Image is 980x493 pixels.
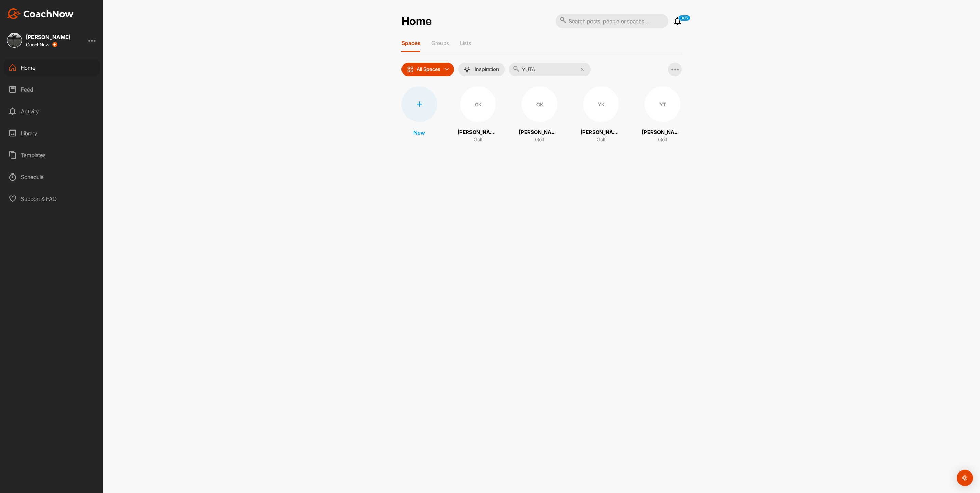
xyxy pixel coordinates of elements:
div: GK [522,86,557,122]
p: All Spaces [417,67,440,72]
p: [PERSON_NAME] [581,128,622,136]
div: [PERSON_NAME] [26,34,70,40]
div: Open Intercom Messenger [957,470,973,486]
a: YK[PERSON_NAME]Golf [581,86,622,144]
div: Activity [4,103,100,120]
p: [PERSON_NAME] [642,128,683,136]
p: Golf [535,136,544,144]
p: [PERSON_NAME] [519,128,560,136]
img: menuIcon [464,66,471,73]
a: GK[PERSON_NAME]Golf [458,86,499,144]
p: Golf [474,136,483,144]
div: Home [4,59,100,76]
p: Spaces [401,40,420,46]
p: New [413,128,425,137]
div: YT [645,86,680,122]
h2: Home [401,15,432,28]
input: Search... [509,63,591,76]
div: Templates [4,147,100,164]
p: Golf [658,136,667,144]
div: Support & FAQ [4,190,100,207]
img: square_f7256f1f4e18542e21b4efe988a0993d.jpg [7,33,22,48]
div: Feed [4,81,100,98]
p: Inspiration [475,67,499,72]
img: CoachNow [7,8,74,19]
a: GK[PERSON_NAME]Golf [519,86,560,144]
div: Library [4,125,100,142]
a: YT[PERSON_NAME]Golf [642,86,683,144]
p: Groups [431,40,449,46]
p: [PERSON_NAME] [458,128,499,136]
div: YK [583,86,619,122]
img: icon [407,66,414,73]
p: 385 [678,15,690,21]
p: Golf [597,136,606,144]
div: CoachNow [26,42,57,47]
div: Schedule [4,168,100,186]
p: Lists [460,40,471,46]
input: Search posts, people or spaces... [556,14,668,28]
div: GK [460,86,496,122]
